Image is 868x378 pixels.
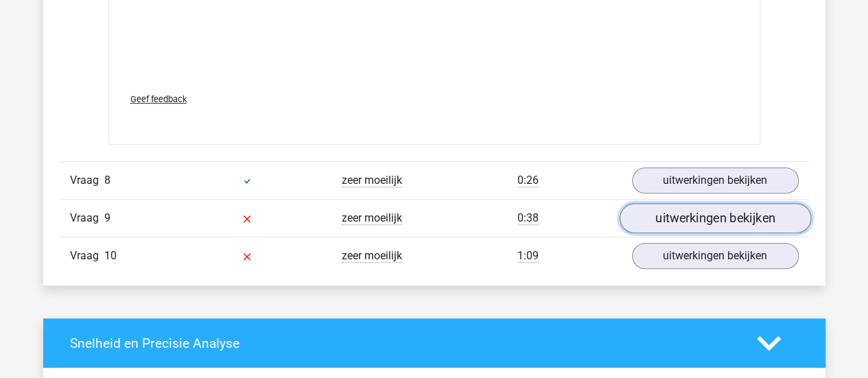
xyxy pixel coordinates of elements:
span: 0:38 [517,211,539,225]
span: Vraag [70,172,104,189]
span: Vraag [70,248,104,264]
span: 9 [104,211,110,224]
span: zeer moeilijk [342,249,402,263]
span: Geef feedback [130,94,187,104]
span: 10 [104,249,117,262]
span: 8 [104,174,110,187]
a: uitwerkingen bekijken [632,167,799,193]
a: uitwerkingen bekijken [632,243,799,269]
span: zeer moeilijk [342,211,402,225]
a: uitwerkingen bekijken [619,203,810,233]
span: Vraag [70,210,104,226]
span: 0:26 [517,174,539,187]
h4: Snelheid en Precisie Analyse [70,335,736,351]
span: zeer moeilijk [342,174,402,187]
span: 1:09 [517,249,539,263]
